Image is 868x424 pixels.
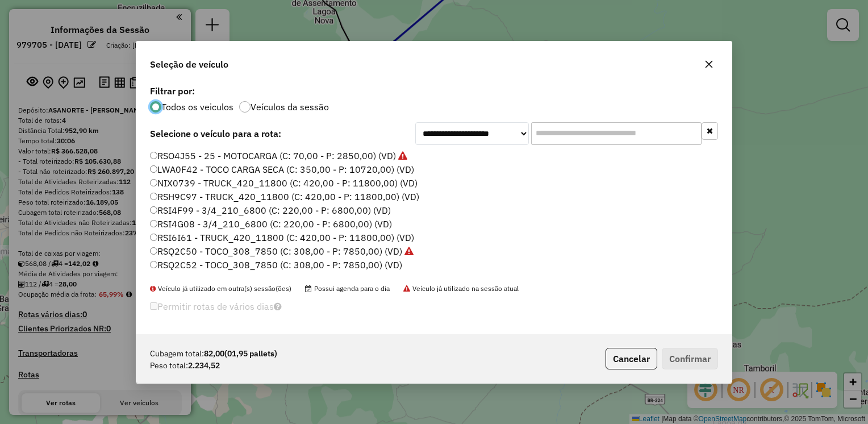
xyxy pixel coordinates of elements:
[150,234,157,241] input: RSI6I61 - TRUCK_420_11800 (C: 420,00 - P: 11800,00) (VD)
[150,57,228,71] span: Seleção de veículo
[251,102,329,111] label: Veículos da sessão
[150,152,157,159] input: RSO4J55 - 25 - MOTOCARGA (C: 70,00 - P: 2850,00) (VD)
[274,302,282,311] i: Selecione pelo menos um veículo
[150,84,718,98] label: Filtrar por:
[150,348,204,360] span: Cubagem total:
[150,247,157,255] input: RSQ2C50 - TOCO_308_7850 (C: 308,00 - P: 7850,00) (VD)
[150,128,281,139] strong: Selecione o veículo para a rota:
[224,348,277,359] span: (01,95 pallets)
[150,190,419,203] label: RSH9C97 - TRUCK_420_11800 (C: 420,00 - P: 11800,00) (VD)
[403,284,519,293] span: Veículo já utilizado na sessão atual
[150,176,418,190] label: NIX0739 - TRUCK_420_11800 (C: 420,00 - P: 11800,00) (VD)
[150,203,391,217] label: RSI4F99 - 3/4_210_6800 (C: 220,00 - P: 6800,00) (VD)
[150,206,157,214] input: RSI4F99 - 3/4_210_6800 (C: 220,00 - P: 6800,00) (VD)
[150,179,157,186] input: NIX0739 - TRUCK_420_11800 (C: 420,00 - P: 11800,00) (VD)
[398,151,407,160] i: Veículo já utilizado na sessão atual
[150,284,291,293] span: Veículo já utilizado em outra(s) sessão(ões)
[150,360,188,372] span: Peso total:
[150,163,414,176] label: LWA0F42 - TOCO CARGA SECA (C: 350,00 - P: 10720,00) (VD)
[188,360,220,372] strong: 2.234,52
[606,348,657,369] button: Cancelar
[150,220,157,227] input: RSI4G08 - 3/4_210_6800 (C: 220,00 - P: 6800,00) (VD)
[150,244,414,258] label: RSQ2C50 - TOCO_308_7850 (C: 308,00 - P: 7850,00) (VD)
[305,284,390,293] span: Possui agenda para o dia
[150,272,402,285] label: RSQ2C54 - TOCO_308_7850 (C: 308,00 - P: 7850,00) (VD)
[150,149,407,163] label: RSO4J55 - 25 - MOTOCARGA (C: 70,00 - P: 2850,00) (VD)
[150,193,157,200] input: RSH9C97 - TRUCK_420_11800 (C: 420,00 - P: 11800,00) (VD)
[204,348,277,360] strong: 82,00
[150,302,157,310] input: Permitir rotas de vários dias
[150,217,392,231] label: RSI4G08 - 3/4_210_6800 (C: 220,00 - P: 6800,00) (VD)
[150,165,157,173] input: LWA0F42 - TOCO CARGA SECA (C: 350,00 - P: 10720,00) (VD)
[161,102,233,111] label: Todos os veiculos
[404,247,414,256] i: Veículo já utilizado na sessão atual
[150,258,402,272] label: RSQ2C52 - TOCO_308_7850 (C: 308,00 - P: 7850,00) (VD)
[150,296,282,317] label: Permitir rotas de vários dias
[150,231,414,244] label: RSI6I61 - TRUCK_420_11800 (C: 420,00 - P: 11800,00) (VD)
[150,261,157,268] input: RSQ2C52 - TOCO_308_7850 (C: 308,00 - P: 7850,00) (VD)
